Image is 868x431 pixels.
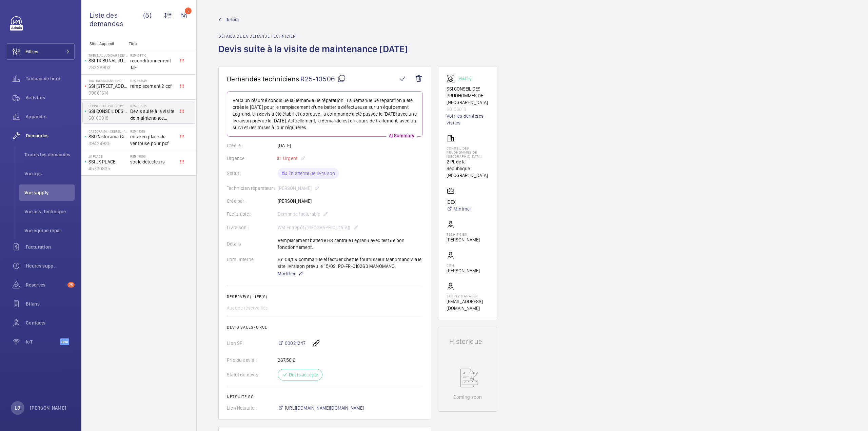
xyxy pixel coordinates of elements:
[24,170,75,177] span: Vue ops
[453,394,482,400] p: Coming soon
[447,232,480,236] p: Technicien
[26,319,75,326] span: Contacts
[88,57,127,64] p: SSI TRIBUNAL JUDICIAIRE DE [GEOGRAPHIC_DATA]
[24,208,75,215] span: Vue ass. technique
[88,129,127,133] p: Castorama - CRETEIL - 1440
[88,133,127,140] p: SSI Castorama Créteil
[225,16,239,23] span: Retour
[60,338,69,345] span: Beta
[88,64,127,71] p: 28228903
[447,85,489,106] p: SSI CONSEIL DES PRUDHOMMES DE [GEOGRAPHIC_DATA]
[26,338,60,345] span: IoT
[278,405,364,411] a: [URL][DOMAIN_NAME][DOMAIN_NAME]
[227,394,423,399] h2: Netsuite SO
[67,282,75,288] span: 75
[447,267,480,274] p: [PERSON_NAME]
[26,300,75,307] span: Bilans
[81,41,126,46] p: Site - Appareil
[449,338,486,345] h1: Historique
[130,83,175,90] span: remplacement 2 ccf
[218,34,412,39] h2: Détails de la demande technicien
[447,146,489,158] p: CONSEIL DES PRUDHOMMES DE [GEOGRAPHIC_DATA]
[129,41,174,46] p: Titre
[25,48,38,55] span: Filtres
[90,11,143,28] span: Liste des demandes
[88,115,127,121] p: 60106018
[88,158,127,165] p: SSI JK PLACE
[88,165,127,172] p: 45730835
[447,294,489,298] p: Supply manager
[447,205,471,212] a: Minimal
[300,75,346,83] span: R25-10506
[218,43,412,66] h1: Devis suite à la visite de maintenance [DATE]
[447,236,480,243] p: [PERSON_NAME]
[447,263,480,267] p: CSM
[88,83,127,90] p: SSI [STREET_ADDRESS]
[26,132,75,139] span: Demandes
[447,158,489,172] p: 2 Pl. de la République
[88,108,127,115] p: SSI CONSEIL DES PRUDHOMMES DE [GEOGRAPHIC_DATA]
[227,325,423,330] h2: Devis Salesforce
[26,262,75,269] span: Heures supp.
[459,78,471,80] p: Working
[30,405,66,411] p: [PERSON_NAME]
[88,104,127,108] p: CONSEIL DES PRUDHOMMES DE [GEOGRAPHIC_DATA]
[130,158,175,165] span: socle détecteurs
[130,53,175,57] h2: R25-08716
[233,97,417,131] p: Voici un résumé concis de la demande de réparation : La demande de réparation a été créée le [DAT...
[24,227,75,234] span: Vue équipe répar.
[88,53,127,57] p: TRIBUNAL JUDICIAIRE DE [GEOGRAPHIC_DATA]
[24,151,75,158] span: Toutes les demandes
[285,405,364,411] span: [URL][DOMAIN_NAME][DOMAIN_NAME]
[88,90,127,96] p: 99661614
[24,189,75,196] span: Vue supply
[447,106,489,113] p: 60106018
[88,79,127,83] p: 104 Haussmann CBRE
[386,132,417,139] p: AI Summary
[447,298,489,312] p: [EMAIL_ADDRESS][DOMAIN_NAME]
[447,199,471,205] p: IDEX
[130,129,175,133] h2: R25-11319
[88,140,127,147] p: 39424935
[7,43,75,60] button: Filtres
[130,133,175,147] span: mise en place de ventouse pour pcf
[26,281,65,288] span: Réserves
[130,154,175,158] h2: R25-11593
[88,154,127,158] p: JK PLACE
[130,57,175,71] span: reconditionnement TJF
[130,104,175,108] h2: R25-10506
[285,340,305,347] span: 00021247
[278,340,305,347] a: 00021247
[26,243,75,250] span: Facturation
[15,405,20,411] p: LB
[278,270,296,277] span: Modifier
[227,75,299,83] span: Demandes techniciens
[26,94,75,101] span: Activités
[130,79,175,83] h2: R25-09849
[447,113,489,126] a: Voir les dernières visites
[130,108,175,121] span: Devis suite à la visite de maintenance [DATE]
[26,75,75,82] span: Tableau de bord
[447,172,489,179] p: [GEOGRAPHIC_DATA]
[447,75,457,83] img: fire_alarm.svg
[227,294,423,299] h2: Réserve(s) liée(s)
[26,113,75,120] span: Appareils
